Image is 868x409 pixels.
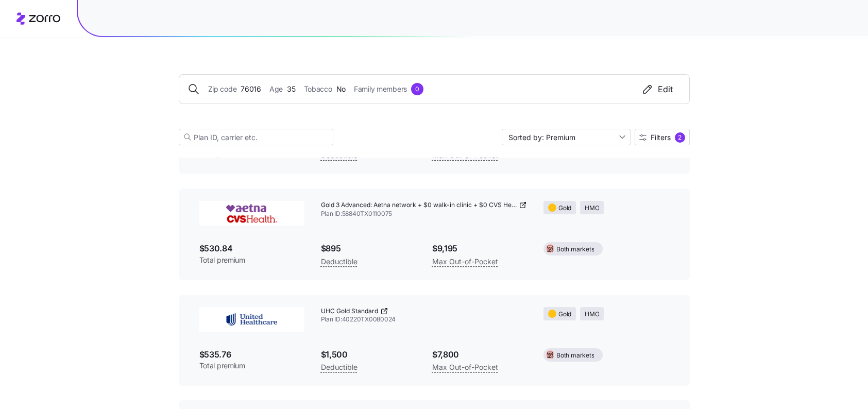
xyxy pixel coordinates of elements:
span: $1,500 [321,348,416,361]
span: Total premium [199,361,304,371]
span: Total premium [199,255,304,265]
span: UHC Gold Standard [321,307,378,316]
div: Edit [641,83,673,95]
span: 35 [287,83,295,95]
span: Max Out-of-Pocket [432,361,498,373]
span: No [336,83,346,95]
button: Edit [633,83,681,95]
span: $895 [321,242,416,255]
span: Age [269,83,283,95]
span: $535.76 [199,348,304,361]
span: Family members [354,83,407,95]
img: Aetna CVS Health [199,201,304,226]
span: Filters [651,134,671,141]
input: Sort by [502,129,631,145]
img: UnitedHealthcare [199,307,304,332]
span: Deductible [321,255,358,268]
span: $7,800 [432,348,527,361]
span: Plan ID: 58840TX0110075 [321,210,527,218]
span: $530.84 [199,242,304,255]
span: HMO [585,203,599,213]
input: Plan ID, carrier etc. [179,129,333,145]
span: Gold [558,310,571,319]
div: 0 [411,83,423,95]
span: Deductible [321,361,358,373]
span: $9,195 [432,242,527,255]
span: Plan ID: 40220TX0080024 [321,315,527,324]
button: Filters2 [635,129,690,145]
span: HMO [585,310,599,319]
span: Gold [558,203,571,213]
span: Both markets [556,351,594,361]
span: Max Out-of-Pocket [432,255,498,268]
span: Both markets [556,245,594,254]
span: Gold 3 Advanced: Aetna network + $0 walk-in clinic + $0 CVS Health Virtual Care 24/7 [321,201,517,210]
span: 76016 [241,83,261,95]
div: 2 [675,132,685,143]
span: Tobacco [304,83,332,95]
span: Zip code [208,83,237,95]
